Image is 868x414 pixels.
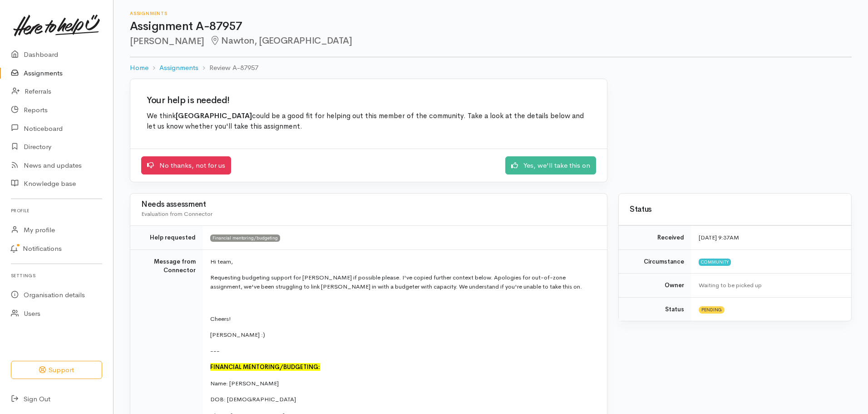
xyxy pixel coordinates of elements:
p: Name: [PERSON_NAME] [210,379,596,388]
h6: Settings [11,269,102,282]
h6: Assignments [130,11,852,16]
nav: breadcrumb [130,57,852,79]
h2: Your help is needed! [147,95,591,105]
span: Nawton, [GEOGRAPHIC_DATA] [210,35,352,46]
span: Evaluation from Connector [141,210,212,218]
h3: Status [630,205,840,214]
td: Owner [619,274,691,298]
a: Yes, we'll take this on [505,156,596,175]
a: Home [130,63,148,73]
h3: Needs assessment [141,200,596,209]
td: Help requested [130,226,203,250]
a: No thanks, not for us [141,156,231,175]
td: Circumstance [619,249,691,274]
span: Community [699,259,731,266]
h2: [PERSON_NAME] [130,36,852,46]
p: Requesting budgeting support for [PERSON_NAME] if possible please. I've copied further context be... [210,273,596,291]
font: FINANCIAL MENTORING/BUDGETING: [210,363,320,371]
h1: Assignment A-87957 [130,20,852,33]
p: DOB: [DEMOGRAPHIC_DATA] [210,395,596,404]
b: [GEOGRAPHIC_DATA] [176,111,252,120]
time: [DATE] 9:37AM [699,234,739,241]
li: Review A-87957 [198,63,258,73]
p: Hi team, [210,257,596,266]
a: Assignments [159,63,198,73]
div: Waiting to be picked up [699,281,840,290]
h6: Profile [11,205,102,217]
span: Pending [699,306,725,314]
button: Support [11,361,102,379]
td: Received [619,226,691,250]
p: Cheers! [210,314,596,324]
span: Financial mentoring/budgeting [210,234,280,242]
td: Status [619,297,691,321]
p: We think could be a good fit for helping out this member of the community. Take a look at the det... [147,111,591,132]
p: --- [210,347,596,356]
p: [PERSON_NAME] :) [210,330,596,339]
